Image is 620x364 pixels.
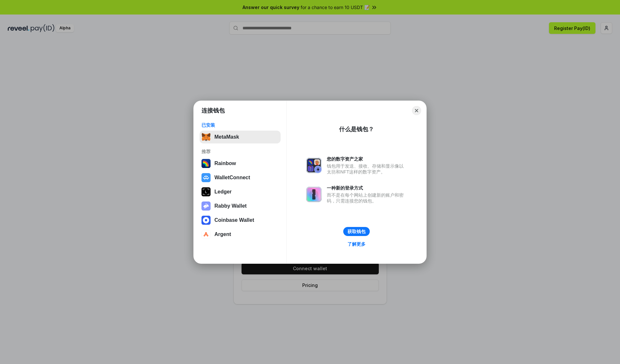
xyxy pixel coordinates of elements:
[201,202,211,211] img: svg+xml,%3Csvg%20xmlns%3D%22http%3A%2F%2Fwww.w3.org%2F2000%2Fsvg%22%20fill%3D%22none%22%20viewBox...
[347,229,366,234] div: 获取钱包
[306,158,322,173] img: svg+xml,%3Csvg%20xmlns%3D%22http%3A%2F%2Fwww.w3.org%2F2000%2Fsvg%22%20fill%3D%22none%22%20viewBox...
[214,217,254,223] div: Coinbase Wallet
[339,125,374,133] div: 什么是钱包？
[214,203,247,209] div: Rabby Wallet
[201,230,211,239] img: svg+xml,%3Csvg%20width%3D%2228%22%20height%3D%2228%22%20viewBox%3D%220%200%2028%2028%22%20fill%3D...
[200,131,281,143] button: MetaMask
[200,228,281,241] button: Argent
[200,214,281,227] button: Coinbase Wallet
[347,241,366,247] div: 了解更多
[214,175,250,181] div: WalletConnect
[201,133,211,142] img: svg+xml,%3Csvg%20fill%3D%22none%22%20height%3D%2233%22%20viewBox%3D%220%200%2035%2033%22%20width%...
[343,227,370,236] button: 获取钱包
[327,192,407,204] div: 而不是在每个网站上创建新的账户和密码，只需连接您的钱包。
[200,171,281,184] button: WalletConnect
[201,216,211,225] img: svg+xml,%3Csvg%20width%3D%2228%22%20height%3D%2228%22%20viewBox%3D%220%200%2028%2028%22%20fill%3D...
[344,240,369,248] a: 了解更多
[201,187,211,196] img: svg+xml,%3Csvg%20xmlns%3D%22http%3A%2F%2Fwww.w3.org%2F2000%2Fsvg%22%20width%3D%2228%22%20height%3...
[306,187,322,202] img: svg+xml,%3Csvg%20xmlns%3D%22http%3A%2F%2Fwww.w3.org%2F2000%2Fsvg%22%20fill%3D%22none%22%20viewBox...
[214,231,231,237] div: Argent
[201,173,211,182] img: svg+xml,%3Csvg%20width%3D%2228%22%20height%3D%2228%22%20viewBox%3D%220%200%2028%2028%22%20fill%3D...
[201,107,225,114] h1: 连接钱包
[200,185,281,198] button: Ledger
[201,122,279,128] div: 已安装
[214,134,239,140] div: MetaMask
[412,106,421,115] button: Close
[201,149,279,154] div: 推荐
[201,159,211,168] img: svg+xml,%3Csvg%20width%3D%22120%22%20height%3D%22120%22%20viewBox%3D%220%200%20120%20120%22%20fil...
[214,189,232,195] div: Ledger
[327,156,407,162] div: 您的数字资产之家
[200,157,281,170] button: Rainbow
[200,200,281,212] button: Rabby Wallet
[214,161,236,166] div: Rainbow
[327,185,407,191] div: 一种新的登录方式
[327,163,407,175] div: 钱包用于发送、接收、存储和显示像以太坊和NFT这样的数字资产。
